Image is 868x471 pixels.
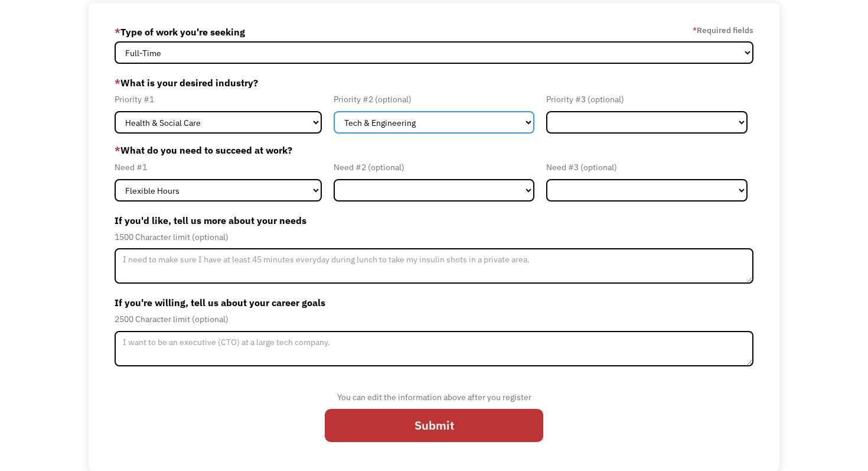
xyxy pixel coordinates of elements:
label: If you're willing, tell us about your career goals [115,293,753,312]
div: Priority #2 (optional) [334,92,535,106]
label: Type of work you're seeking [115,22,245,41]
input: Submit [325,409,543,442]
div: Priority #3 (optional) [546,92,748,106]
label: What do you need to succeed at work? [115,143,753,157]
div: 2500 Character limit (optional) [115,312,753,326]
label: If you'd like, tell us more about your needs [115,211,753,230]
div: Need #3 (optional) [546,160,748,174]
div: You can edit the information above after you register [325,390,543,404]
div: Need #1 [115,160,322,174]
div: 1500 Character limit (optional) [115,230,753,244]
div: Priority #1 [115,92,322,106]
form: Member-Update-Form-Step2 [115,22,753,451]
label: Required fields [693,23,753,37]
label: What is your desired industry? [115,73,753,92]
div: Need #2 (optional) [334,160,535,174]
